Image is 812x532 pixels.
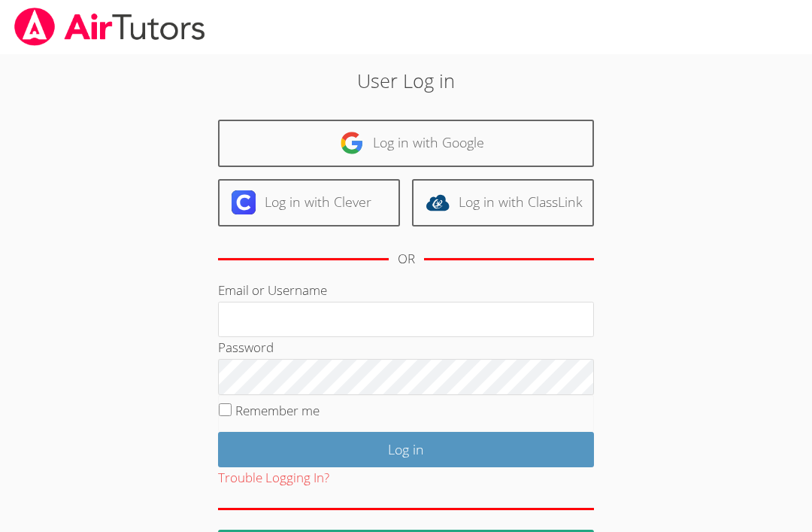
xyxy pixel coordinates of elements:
label: Remember me [235,402,320,419]
label: Email or Username [218,281,327,299]
label: Password [218,339,274,356]
img: clever-logo-6eab21bc6e7a338710f1a6ff85c0baf02591cd810cc4098c63d3a4b26e2feb20.svg [232,190,256,214]
h2: User Log in [186,66,625,95]
img: airtutors_banner-c4298cdbf04f3fff15de1276eac7730deb9818008684d7c2e4769d2f7ddbe033.png [13,8,207,46]
a: Log in with ClassLink [412,179,594,226]
button: Trouble Logging In? [218,467,329,489]
a: Log in with Clever [218,179,400,226]
div: OR [398,248,415,270]
input: Log in [218,432,594,467]
a: Log in with Google [218,120,594,167]
img: classlink-logo-d6bb404cc1216ec64c9a2012d9dc4662098be43eaf13dc465df04b49fa7ab582.svg [426,190,450,214]
img: google-logo-50288ca7cdecda66e5e0955fdab243c47b7ad437acaf1139b6f446037453330a.svg [340,131,364,155]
